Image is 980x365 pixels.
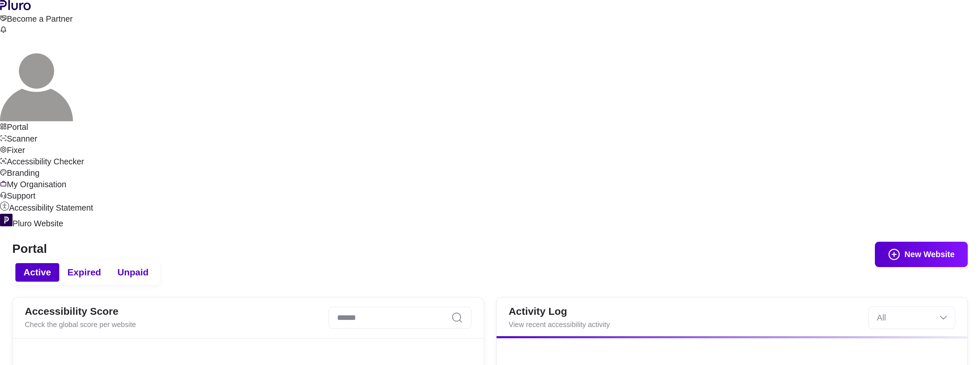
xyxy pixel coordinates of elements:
span: Unpaid [117,266,148,279]
input: Search [328,307,471,329]
div: Set sorting [868,306,955,329]
h1: Portal [12,241,968,256]
button: Unpaid [109,263,157,282]
span: Active [23,266,51,279]
h2: Activity Log [509,305,860,318]
button: Active [15,263,59,282]
button: Expired [59,263,109,282]
h2: Accessibility Score [25,305,320,318]
button: New Website [875,242,968,267]
span: Expired [68,266,101,279]
div: Check the global score per website [25,320,320,330]
div: View recent accessibility activity [509,320,860,330]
